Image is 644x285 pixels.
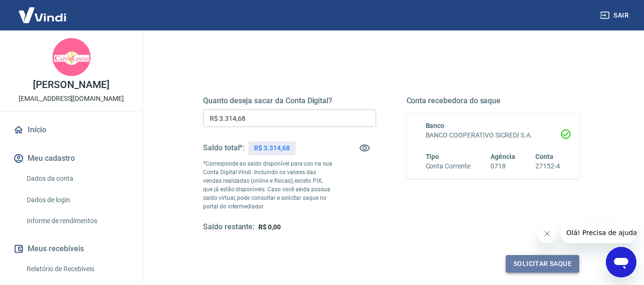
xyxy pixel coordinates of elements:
[598,7,633,24] button: Sair
[203,96,376,106] h5: Quanto deseja sacar da Conta Digital?
[11,0,73,29] img: Vindi
[506,255,579,273] button: Solicitar saque
[33,80,109,90] p: [PERSON_NAME]
[11,238,131,259] button: Meus recebíveis
[6,7,80,14] span: Olá! Precisa de ajuda?
[23,169,131,188] a: Dados da conta
[19,94,124,104] p: [EMAIL_ADDRESS][DOMAIN_NAME]
[535,153,553,160] span: Conta
[407,96,580,106] h5: Conta recebedora do saque
[203,143,245,153] h5: Saldo total*:
[52,38,91,76] img: b3b5da38-2be6-44ff-a204-f786c7b2cd31.jpeg
[561,222,636,243] iframe: Mensagem da empresa
[258,223,281,231] span: R$ 0,00
[426,130,561,140] h6: BANCO COOPERATIVO SICREDI S.A.
[203,222,255,232] h5: Saldo restante:
[491,153,515,160] span: Agência
[538,224,557,243] iframe: Fechar mensagem
[11,119,131,140] a: Início
[491,161,515,171] h6: 0718
[23,211,131,231] a: Informe de rendimentos
[606,247,636,277] iframe: Botão para abrir a janela de mensagens
[254,143,289,153] p: R$ 3.314,68
[23,259,131,279] a: Relatório de Recebíveis
[426,153,440,160] span: Tipo
[11,148,131,169] button: Meu cadastro
[203,159,333,211] p: *Corresponde ao saldo disponível para uso na sua Conta Digital Vindi. Incluindo os valores das ve...
[426,122,445,129] span: Banco
[23,190,131,210] a: Dados de login
[426,161,470,171] h6: Conta Corrente
[535,161,560,171] h6: 27152-4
